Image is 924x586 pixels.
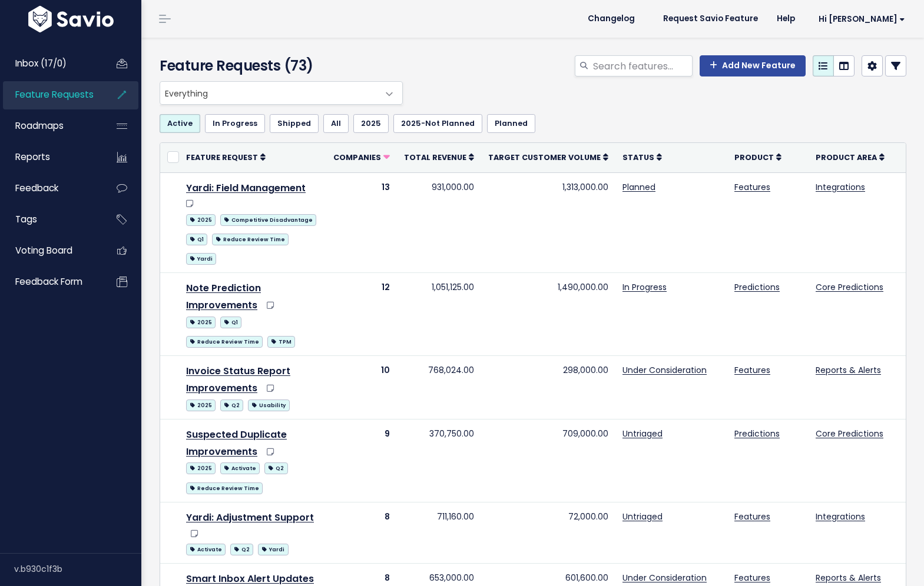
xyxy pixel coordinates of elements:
td: 12 [326,273,397,356]
input: Search features... [592,55,693,76]
td: 370,750.00 [397,419,481,502]
a: Total Revenue [404,151,474,163]
span: Product Area [816,152,877,162]
a: Feature Request [186,151,266,163]
a: Q2 [230,541,253,556]
a: Inbox (17/0) [3,50,98,77]
h4: Feature Requests (73) [160,55,397,76]
span: Reports [15,151,50,163]
a: Feedback form [3,268,98,295]
a: Core Predictions [816,281,883,293]
td: 13 [326,172,397,273]
a: Yardi: Adjustment Support [186,511,314,524]
td: 10 [326,356,397,419]
td: 931,000.00 [397,172,481,273]
span: Feature Request [186,152,258,162]
td: 72,000.00 [481,502,615,563]
a: Predictions [734,281,780,293]
span: 2025 [186,214,216,226]
a: Under Consideration [622,364,707,376]
span: Reduce Review Time [186,482,263,494]
span: TPM [267,336,295,348]
span: 2025 [186,399,216,411]
a: Planned [487,114,535,133]
a: Activate [220,460,260,475]
span: Q2 [264,462,287,474]
a: Q1 [186,231,207,246]
a: Features [734,572,770,584]
a: Integrations [816,181,865,193]
a: Under Consideration [622,572,707,584]
a: Activate [186,541,226,556]
a: Planned [622,181,655,193]
span: Inbox (17/0) [15,57,67,69]
a: 2025-Not Planned [393,114,482,133]
span: Activate [186,544,226,555]
a: Feature Requests [3,81,98,108]
span: Changelog [588,15,635,23]
a: Predictions [734,428,780,439]
span: Tags [15,213,37,225]
a: In Progress [622,281,667,293]
span: Target Customer Volume [488,152,601,162]
a: Reports & Alerts [816,572,881,584]
span: Status [622,152,654,162]
span: Q2 [230,544,253,555]
a: Yardi: Field Management [186,181,306,195]
a: Integrations [816,511,865,522]
span: Yardi [258,544,288,555]
a: Status [622,151,662,163]
span: Product [734,152,774,162]
a: Feedback [3,175,98,202]
span: Reduce Review Time [212,234,289,245]
span: Reduce Review Time [186,336,263,348]
div: v.b930c1f3b [14,554,141,584]
a: Help [767,10,804,28]
a: 2025 [186,212,216,227]
td: 1,051,125.00 [397,273,481,356]
span: Feedback form [15,275,82,288]
td: 768,024.00 [397,356,481,419]
a: Reduce Review Time [186,334,263,348]
a: Features [734,511,770,522]
span: Q2 [220,399,243,411]
td: 8 [326,502,397,563]
a: Shipped [270,114,319,133]
span: Companies [333,152,381,162]
span: Q1 [220,317,241,328]
td: 1,313,000.00 [481,172,615,273]
a: Smart Inbox Alert Updates [186,572,314,585]
span: 2025 [186,462,216,474]
span: Activate [220,462,260,474]
a: Features [734,364,770,376]
a: Q1 [220,314,241,329]
a: Active [160,114,200,133]
ul: Filter feature requests [160,114,906,133]
a: Product [734,151,781,163]
span: Yardi [186,253,216,265]
a: Companies [333,151,390,163]
span: Voting Board [15,244,72,257]
span: Q1 [186,234,207,245]
span: 2025 [186,317,216,328]
td: 298,000.00 [481,356,615,419]
a: 2025 [353,114,389,133]
a: Usability [248,397,289,412]
a: Yardi [258,541,288,556]
a: In Progress [205,114,265,133]
a: Voting Board [3,237,98,264]
a: Features [734,181,770,193]
span: Feedback [15,182,58,194]
a: Roadmaps [3,112,98,139]
a: Invoice Status Report Improvements [186,364,290,395]
a: Q2 [220,397,243,412]
a: Untriaged [622,511,663,522]
a: Target Customer Volume [488,151,608,163]
span: Competitive Disadvantage [220,214,316,226]
a: Note Prediction Improvements [186,281,261,312]
a: Reports [3,144,98,171]
a: 2025 [186,314,216,329]
span: Everything [160,82,379,104]
td: 711,160.00 [397,502,481,563]
span: Roadmaps [15,119,64,132]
